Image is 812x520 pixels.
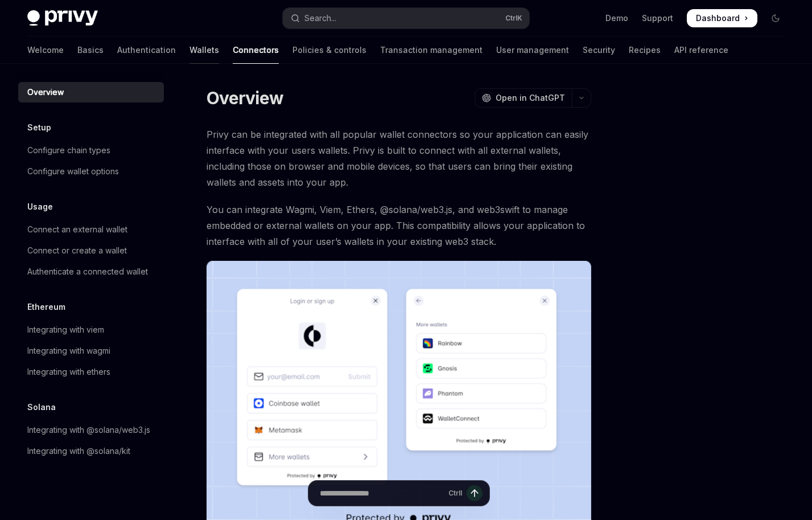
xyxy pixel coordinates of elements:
[642,13,673,24] a: Support
[189,36,219,64] a: Wallets
[18,140,164,161] a: Configure chain types
[18,441,164,461] a: Integrating with @solana/kit
[207,88,283,108] h1: Overview
[27,144,110,157] div: Configure chain types
[77,36,104,64] a: Basics
[27,200,53,214] h5: Usage
[27,423,150,437] div: Integrating with @solana/web3.js
[629,36,661,64] a: Recipes
[18,341,164,361] a: Integrating with wagmi
[496,92,565,104] span: Open in ChatGPT
[18,82,164,103] a: Overview
[505,14,522,23] span: Ctrl K
[605,13,628,24] a: Demo
[766,9,785,27] button: Toggle dark mode
[27,36,64,64] a: Welcome
[27,121,51,134] h5: Setup
[27,223,127,236] div: Connect an external wallet
[27,85,64,99] div: Overview
[18,219,164,240] a: Connect an external wallet
[674,36,728,64] a: API reference
[27,344,110,358] div: Integrating with wagmi
[27,300,65,314] h5: Ethereum
[467,485,483,501] button: Send message
[27,365,110,379] div: Integrating with ethers
[583,36,615,64] a: Security
[27,165,119,178] div: Configure wallet options
[233,36,279,64] a: Connectors
[380,36,483,64] a: Transaction management
[18,420,164,440] a: Integrating with @solana/web3.js
[207,126,591,190] span: Privy can be integrated with all popular wallet connectors so your application can easily interfa...
[27,444,130,458] div: Integrating with @solana/kit
[117,36,176,64] a: Authentication
[27,10,98,26] img: dark logo
[18,320,164,340] a: Integrating with viem
[18,161,164,182] a: Configure wallet options
[27,323,104,337] div: Integrating with viem
[18,261,164,282] a: Authenticate a connected wallet
[18,240,164,261] a: Connect or create a wallet
[475,88,572,108] button: Open in ChatGPT
[320,481,444,506] input: Ask a question...
[283,8,529,28] button: Open search
[696,13,740,24] span: Dashboard
[304,11,336,25] div: Search...
[687,9,757,27] a: Dashboard
[496,36,569,64] a: User management
[292,36,366,64] a: Policies & controls
[27,244,127,257] div: Connect or create a wallet
[207,202,591,249] span: You can integrate Wagmi, Viem, Ethers, @solana/web3.js, and web3swift to manage embedded or exter...
[18,362,164,382] a: Integrating with ethers
[27,265,148,279] div: Authenticate a connected wallet
[27,400,56,414] h5: Solana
